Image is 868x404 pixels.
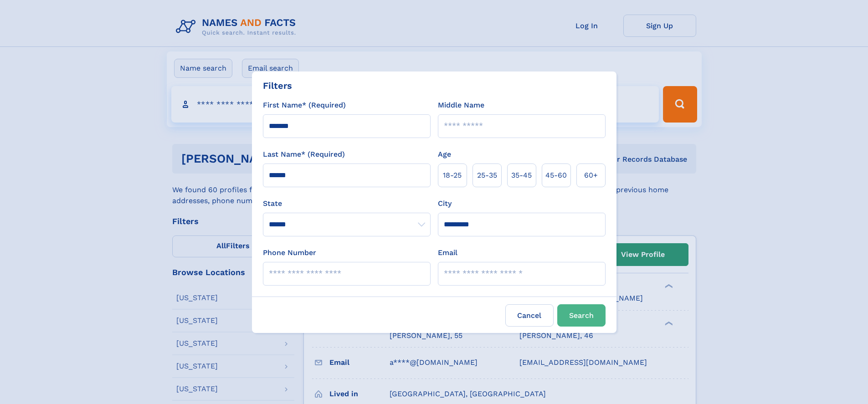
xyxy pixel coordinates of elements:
[438,100,484,111] label: Middle Name
[263,198,431,209] label: State
[438,149,451,160] label: Age
[505,304,554,327] label: Cancel
[443,170,462,181] span: 18‑25
[557,304,606,327] button: Search
[263,247,316,258] label: Phone Number
[438,198,452,209] label: City
[438,247,457,258] label: Email
[477,170,497,181] span: 25‑35
[263,149,345,160] label: Last Name* (Required)
[511,170,532,181] span: 35‑45
[263,100,346,111] label: First Name* (Required)
[263,79,292,92] div: Filters
[545,170,567,181] span: 45‑60
[584,170,598,181] span: 60+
